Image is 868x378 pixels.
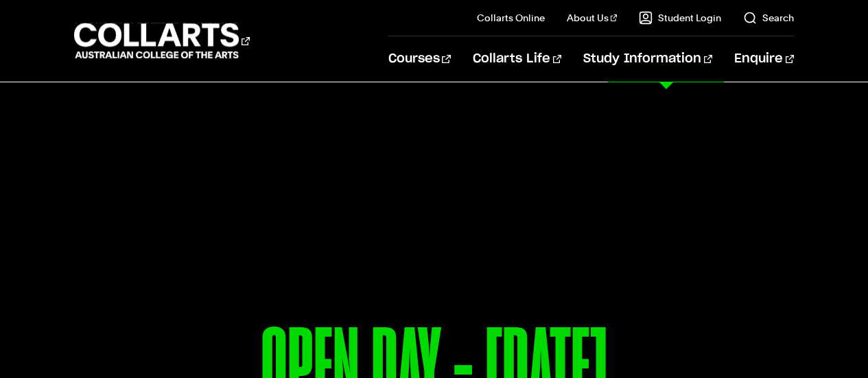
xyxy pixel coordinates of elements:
[567,11,618,25] a: About Us
[583,36,712,82] a: Study Information
[743,11,794,25] a: Search
[74,21,250,60] div: Go to homepage
[639,11,721,25] a: Student Login
[477,11,545,25] a: Collarts Online
[388,36,451,82] a: Courses
[734,36,794,82] a: Enquire
[473,36,561,82] a: Collarts Life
